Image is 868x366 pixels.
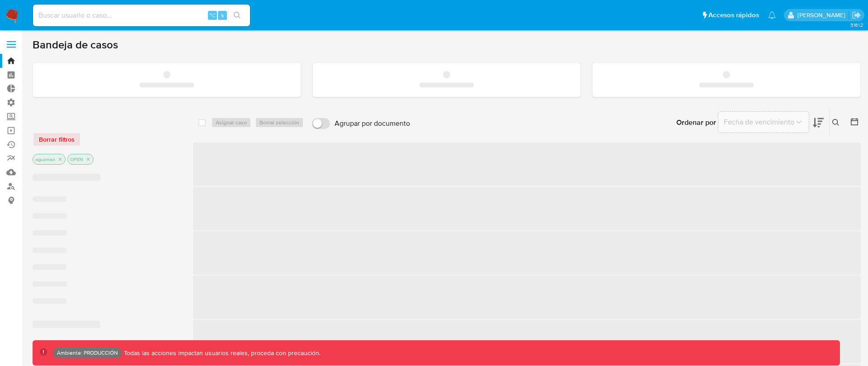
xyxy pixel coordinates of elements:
a: Salir [852,10,861,20]
p: omar.guzman@mercadolibre.com.co [797,11,849,19]
button: search-icon [228,9,246,22]
input: Buscar usuario o caso... [33,10,250,21]
a: Notificaciones [768,11,776,19]
span: Accesos rápidos [708,10,759,20]
p: Ambiente: PRODUCCIÓN [57,351,118,355]
p: Todas las acciones impactan usuarios reales, proceda con precaución. [122,349,321,357]
span: ⌥ [209,11,216,19]
span: s [221,11,224,19]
